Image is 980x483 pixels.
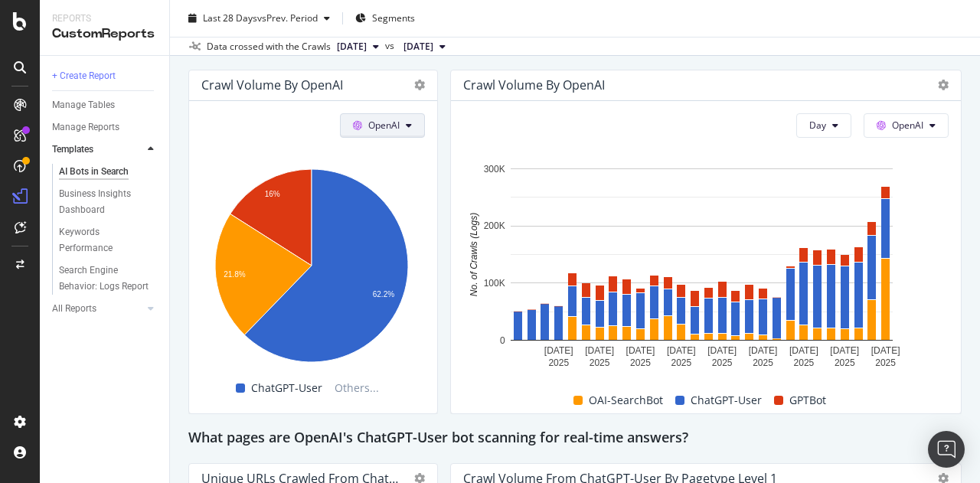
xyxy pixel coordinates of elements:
[484,220,505,231] text: 200K
[265,190,280,198] text: 16%
[667,345,696,356] text: [DATE]
[331,38,385,56] button: [DATE]
[201,77,343,93] div: Crawl Volume by OpenAI
[691,391,762,410] span: ChatGPT-User
[548,357,569,368] text: 2025
[251,379,322,397] span: ChatGPT-User
[59,224,145,256] div: Keywords Performance
[385,39,397,53] span: vs
[340,113,425,138] button: OpenAI
[328,379,385,397] span: Others...
[544,345,573,356] text: [DATE]
[809,119,826,132] span: Day
[52,97,115,113] div: Manage Tables
[796,113,851,138] button: Day
[52,12,157,25] div: Reports
[52,119,158,135] a: Manage Reports
[830,345,859,356] text: [DATE]
[589,391,663,410] span: OAI-SearchBot
[188,426,688,451] h2: What pages are OpenAI's ChatGPT-User bot scanning for real-time answers?
[52,119,119,135] div: Manage Reports
[201,161,422,376] svg: A chart.
[484,278,505,289] text: 100K
[463,77,605,93] div: Crawl Volume by OpenAI
[59,186,147,218] div: Business Insights Dashboard
[52,68,116,84] div: + Create Report
[52,301,96,317] div: All Reports
[52,68,158,84] a: + Create Report
[59,224,158,256] a: Keywords Performance
[203,11,257,24] span: Last 28 Days
[450,70,962,414] div: Crawl Volume by OpenAIDayOpenAIA chart.OAI-SearchBotChatGPT-UserGPTBot
[585,345,614,356] text: [DATE]
[928,431,965,468] div: Open Intercom Messenger
[712,357,733,368] text: 2025
[590,357,610,368] text: 2025
[671,357,691,368] text: 2025
[403,40,433,54] span: 2025 Jul. 18th
[182,6,336,31] button: Last 28 DaysvsPrev. Period
[397,38,452,56] button: [DATE]
[789,391,826,410] span: GPTBot
[224,270,245,279] text: 21.8%
[469,212,479,295] text: No. of Crawls (Logs)
[368,119,400,132] span: OpenAI
[372,11,415,24] span: Segments
[871,345,900,356] text: [DATE]
[864,113,949,138] button: OpenAI
[207,40,331,54] div: Data crossed with the Crawls
[59,164,158,180] a: AI Bots in Search
[835,357,855,368] text: 2025
[257,11,318,24] span: vs Prev. Period
[789,345,818,356] text: [DATE]
[349,6,421,31] button: Segments
[188,426,962,451] div: What pages are OpenAI's ChatGPT-User bot scanning for real-time answers?
[52,142,93,158] div: Templates
[500,335,505,345] text: 0
[59,164,129,180] div: AI Bots in Search
[337,40,367,54] span: 2025 Aug. 15th
[892,119,923,132] span: OpenAI
[484,163,505,174] text: 300K
[794,357,815,368] text: 2025
[630,357,651,368] text: 2025
[52,301,143,317] a: All Reports
[59,186,158,218] a: Business Insights Dashboard
[52,25,157,43] div: CustomReports
[707,345,737,356] text: [DATE]
[59,263,149,295] div: Search Engine Behavior: Logs Report
[463,161,941,376] svg: A chart.
[59,263,158,295] a: Search Engine Behavior: Logs Report
[52,142,143,158] a: Templates
[753,357,773,368] text: 2025
[749,345,778,356] text: [DATE]
[52,97,158,113] a: Manage Tables
[188,70,438,414] div: Crawl Volume by OpenAIOpenAIA chart.ChatGPT-UserOthers...
[626,345,655,356] text: [DATE]
[373,290,394,299] text: 62.2%
[875,357,896,368] text: 2025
